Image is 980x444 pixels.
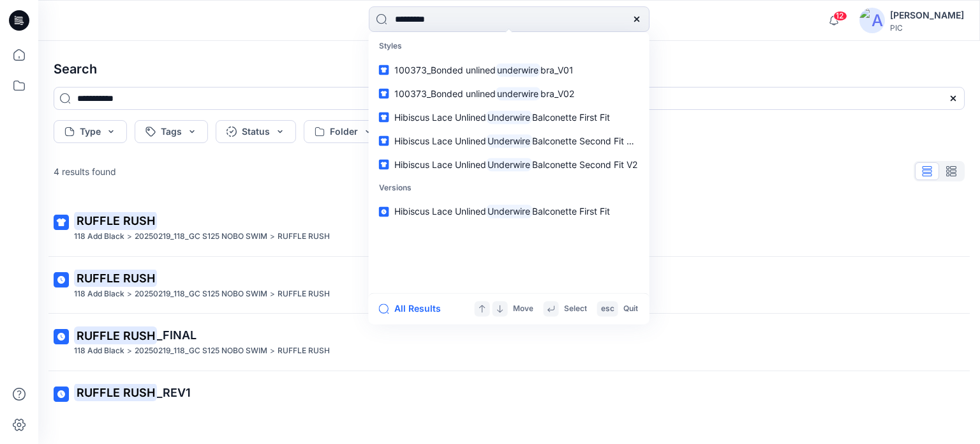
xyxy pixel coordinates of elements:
mark: Underwire [486,134,533,148]
a: 100373_Bonded unlinedunderwirebra_V01 [371,58,647,82]
mark: RUFFLE RUSH [74,383,157,401]
p: > [270,344,275,358]
a: RUFFLE RUSH118 Add Black>20250219_118_GC S125 NOBO SWIM>RUFFLE RUSH [46,204,972,251]
p: 20250219_118_GC S125 NOBO SWIM [135,344,267,358]
a: Hibiscus Lace UnlinedUnderwireBalconette First Fit [371,105,647,129]
button: Tags [135,120,208,143]
mark: Underwire [486,204,533,219]
span: 100373_Bonded unlined [394,88,496,99]
p: RUFFLE RUSH [278,287,330,301]
mark: Underwire [486,110,533,125]
span: Hibiscus Lace Unlined [394,112,486,123]
a: 100373_Bonded unlinedunderwirebra_V02 [371,82,647,105]
p: 20250219_118_GC S125 NOBO SWIM [135,287,267,301]
span: _REV1 [157,386,191,399]
p: > [127,287,132,301]
p: 4 results found [54,165,116,178]
span: Hibiscus Lace Unlined [394,135,486,146]
p: esc [601,302,614,316]
a: Hibiscus Lace UnlinedUnderwireBalconette Second Fit V2 [371,153,647,176]
p: RUFFLE RUSH [278,230,330,243]
p: > [270,402,275,415]
span: Balconette Second Fit V1 & Hibiscus Lace C [532,135,715,146]
p: 118 Add Black [74,287,124,301]
span: 12 [833,11,847,21]
span: Hibiscus Lace Unlined [394,206,486,217]
span: 100373_Bonded unlined [394,65,496,75]
p: Quit [623,302,638,316]
p: RUFFLE RUSH [278,402,330,415]
p: > [127,402,132,415]
p: 118 Add Black [74,344,124,358]
span: Hibiscus Lace Unlined [394,159,486,170]
span: _FINAL [157,328,197,342]
mark: underwire [496,86,541,101]
p: > [127,344,132,358]
p: Select [564,302,587,316]
p: > [127,230,132,243]
img: avatar [859,8,885,33]
p: 118 Add Black [74,402,124,415]
p: 118 Add Black [74,230,124,243]
mark: RUFFLE RUSH [74,269,157,287]
p: > [270,287,275,301]
button: Type [54,120,127,143]
span: Balconette Second Fit V2 [532,159,637,170]
p: > [270,230,275,243]
a: RUFFLE RUSH_FINAL118 Add Black>20250219_118_GC S125 NOBO SWIM>RUFFLE RUSH [46,319,972,365]
p: 20250219_118_GC S125 NOBO SWIM [135,230,267,243]
p: Move [513,302,533,316]
button: Status [216,120,296,143]
a: RUFFLE RUSH_REV1118 Add Black>20250219_118_GC S125 NOBO SWIM>RUFFLE RUSH [46,376,972,423]
p: RUFFLE RUSH [278,344,330,358]
span: Balconette First Fit [532,206,610,217]
h4: Search [43,51,975,87]
mark: underwire [496,63,541,77]
mark: Underwire [486,157,533,172]
div: [PERSON_NAME] [890,8,964,23]
p: Styles [371,34,647,58]
mark: RUFFLE RUSH [74,326,157,344]
a: RUFFLE RUSH118 Add Black>20250219_118_GC S125 NOBO SWIM>RUFFLE RUSH [46,262,972,309]
span: bra_V02 [540,88,574,99]
button: Folder [304,120,384,143]
button: All Results [379,301,449,316]
mark: RUFFLE RUSH [74,211,157,229]
p: 20250219_118_GC S125 NOBO SWIM [135,402,267,415]
span: bra_V01 [540,65,574,75]
span: Balconette First Fit [532,112,610,123]
a: Hibiscus Lace UnlinedUnderwireBalconette Second Fit V1 & Hibiscus Lace C [371,129,647,153]
a: Hibiscus Lace UnlinedUnderwireBalconette First Fit [371,200,647,224]
p: Versions [371,176,647,200]
div: PIC [890,23,964,33]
